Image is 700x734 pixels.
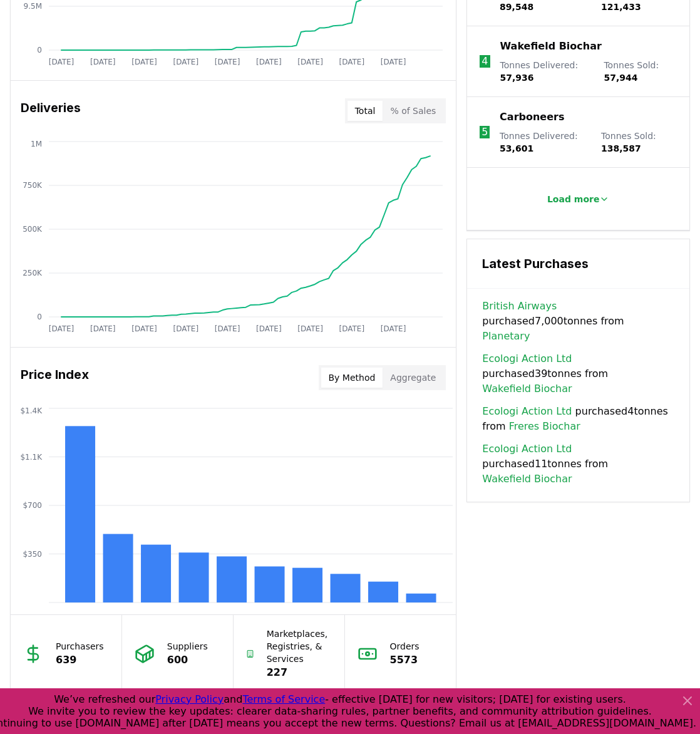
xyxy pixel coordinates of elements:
[90,58,116,66] tspan: [DATE]
[482,299,674,344] span: purchased 7,000 tonnes from
[339,58,365,66] tspan: [DATE]
[500,2,533,12] span: 89,548
[31,140,42,148] tspan: 1M
[482,351,572,366] a: Ecologi Action Ltd
[481,125,488,140] p: 5
[500,39,602,54] a: Wakefield Biochar
[23,269,43,277] tspan: 250K
[390,640,419,653] p: Orders
[547,193,600,205] p: Load more
[49,324,75,333] tspan: [DATE]
[23,225,43,234] tspan: 500K
[23,501,42,510] tspan: $700
[173,58,198,66] tspan: [DATE]
[131,324,157,333] tspan: [DATE]
[482,404,674,434] span: purchased 4 tonnes from
[500,73,534,83] span: 57,936
[23,550,42,559] tspan: $350
[20,406,43,415] tspan: $1.4K
[500,130,589,155] p: Tonnes Delivered :
[173,324,198,333] tspan: [DATE]
[267,665,332,680] p: 227
[267,628,332,665] p: Marketplaces, Registries, & Services
[56,653,104,668] p: 639
[49,58,75,66] tspan: [DATE]
[56,640,104,653] p: Purchasers
[339,324,365,333] tspan: [DATE]
[482,254,674,273] h3: Latest Purchases
[601,2,641,12] span: 121,433
[131,58,157,66] tspan: [DATE]
[481,54,488,69] p: 4
[256,324,282,333] tspan: [DATE]
[482,442,674,487] span: purchased 11 tonnes from
[20,453,43,462] tspan: $1.1K
[256,58,282,66] tspan: [DATE]
[381,58,406,66] tspan: [DATE]
[500,143,533,153] span: 53,601
[23,181,43,190] tspan: 750K
[482,299,557,314] a: British Airways
[383,368,443,388] button: Aggregate
[604,73,637,83] span: 57,944
[37,313,42,321] tspan: 0
[347,101,383,121] button: Total
[297,58,323,66] tspan: [DATE]
[500,59,592,84] p: Tonnes Delivered :
[482,351,674,396] span: purchased 39 tonnes from
[482,329,530,344] a: Planetary
[21,365,89,390] h3: Price Index
[37,46,42,54] tspan: 0
[24,2,42,11] tspan: 9.5M
[509,419,580,434] a: Freres Biochar
[482,381,572,396] a: Wakefield Biochar
[604,59,677,84] p: Tonnes Sold :
[482,472,572,487] a: Wakefield Biochar
[90,324,116,333] tspan: [DATE]
[167,640,208,653] p: Suppliers
[381,324,406,333] tspan: [DATE]
[482,442,572,457] a: Ecologi Action Ltd
[297,324,323,333] tspan: [DATE]
[601,143,641,153] span: 138,587
[21,98,81,123] h3: Deliveries
[601,130,677,155] p: Tonnes Sold :
[500,110,564,125] a: Carboneers
[215,58,240,66] tspan: [DATE]
[537,187,620,212] button: Load more
[321,368,383,388] button: By Method
[215,324,240,333] tspan: [DATE]
[482,404,572,419] a: Ecologi Action Ltd
[383,101,443,121] button: % of Sales
[167,653,208,668] p: 600
[390,653,419,668] p: 5573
